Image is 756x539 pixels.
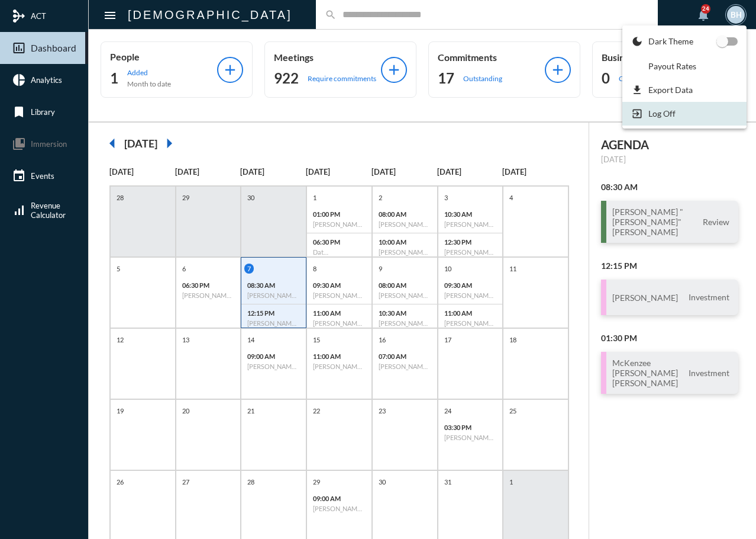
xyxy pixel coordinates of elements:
[648,61,696,71] p: Payout Rates
[648,36,693,46] p: Dark Theme
[648,85,693,95] p: Export Data
[631,36,643,47] mat-icon: dark_mode
[631,84,643,96] mat-icon: get_app
[631,108,643,120] mat-icon: exit_to_app
[648,108,676,118] p: Log Off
